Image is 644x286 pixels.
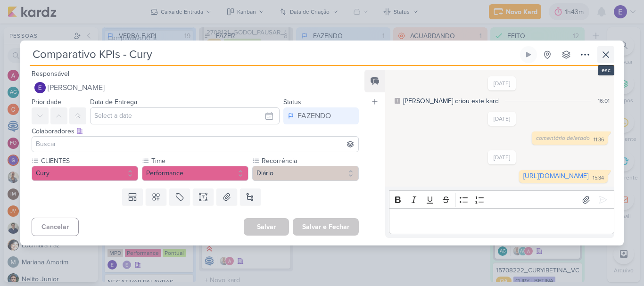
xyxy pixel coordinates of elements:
[598,97,610,105] div: 16:01
[389,208,614,234] div: Editor editing area: main
[32,70,69,78] label: Responsável
[536,135,590,141] span: comentário deletado
[598,65,614,75] div: esc
[48,82,105,93] span: [PERSON_NAME]
[34,82,46,93] img: Eduardo Quaresma
[252,166,359,181] button: Diário
[32,98,61,106] label: Prioridade
[261,156,359,166] label: Recorrência
[283,98,301,106] label: Status
[90,107,280,124] input: Select a date
[283,107,359,124] button: FAZENDO
[150,156,248,166] label: Time
[32,79,359,96] button: [PERSON_NAME]
[525,51,532,58] div: Ligar relógio
[34,139,356,150] input: Buscar
[40,156,138,166] label: CLIENTES
[593,174,604,182] div: 15:34
[32,218,79,236] button: Cancelar
[523,172,588,180] a: [URL][DOMAIN_NAME]
[297,110,331,122] div: FAZENDO
[32,126,359,136] div: Colaboradores
[30,46,518,63] input: Kard Sem Título
[594,136,604,144] div: 11:36
[90,98,137,106] label: Data de Entrega
[32,166,138,181] button: Cury
[142,166,248,181] button: Performance
[389,190,614,209] div: Editor toolbar
[403,96,499,106] div: [PERSON_NAME] criou este kard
